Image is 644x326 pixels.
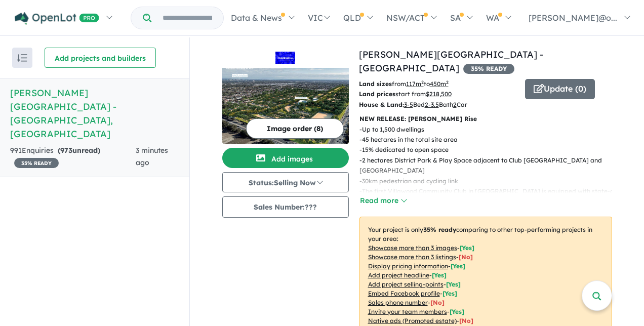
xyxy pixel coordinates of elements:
p: - 15% dedicated to open space [359,145,620,155]
b: Land prices [359,90,395,98]
div: 991 Enquir ies [10,145,136,169]
b: Land sizes [359,80,392,88]
sup: 2 [421,79,424,85]
img: Oakden Rise Estate - Oakden [222,68,349,144]
p: from [359,79,517,89]
p: start from [359,89,517,99]
span: 3 minutes ago [136,146,168,167]
u: 3-5 [404,101,413,108]
span: 35 % READY [14,158,59,168]
u: 117 m [406,80,424,88]
span: 973 [60,146,72,155]
img: Oakden Rise Estate - Oakden Logo [226,52,345,64]
span: [PERSON_NAME]@o... [529,13,617,23]
p: Bed Bath Car [359,100,517,110]
u: Embed Facebook profile [368,290,440,297]
p: - 2 hectares District Park & Play Space adjacent to Club [GEOGRAPHIC_DATA] and [GEOGRAPHIC_DATA] [359,155,620,176]
a: [PERSON_NAME][GEOGRAPHIC_DATA] - [GEOGRAPHIC_DATA] [359,49,543,74]
span: [No] [459,317,473,324]
u: Showcase more than 3 listings [368,253,456,261]
u: 2-3.5 [425,101,439,108]
h5: [PERSON_NAME][GEOGRAPHIC_DATA] - [GEOGRAPHIC_DATA] , [GEOGRAPHIC_DATA] [10,86,179,141]
span: [ No ] [430,299,445,306]
button: Add projects and builders [45,48,156,68]
span: [ Yes ] [442,290,457,297]
u: Invite your team members [368,308,447,315]
span: to [424,80,449,88]
u: $ 218,500 [426,90,452,98]
p: - 45 hectares in the total site area [359,135,620,145]
span: [ Yes ] [460,244,474,252]
span: [ Yes ] [432,271,447,279]
u: Showcase more than 3 images [368,244,457,252]
p: - Up to 1,500 dwellings [359,125,620,135]
button: Add images [222,148,349,168]
u: 450 m [430,80,449,88]
button: Image order (8) [246,118,344,139]
u: Add project selling-points [368,280,444,288]
p: - 30km pedestrian and cycling link [359,176,620,186]
span: 35 % READY [463,64,514,74]
sup: 2 [446,79,449,85]
b: 35 % ready [423,226,456,233]
b: House & Land: [359,101,404,108]
input: Try estate name, suburb, builder or developer [153,7,221,29]
button: Read more [359,195,407,207]
u: Display pricing information [368,262,448,270]
a: Oakden Rise Estate - Oakden LogoOakden Rise Estate - Oakden [222,48,349,144]
u: 2 [453,101,457,108]
strong: ( unread) [58,146,100,155]
p: - The first Villawood Community Club in [GEOGRAPHIC_DATA] is equipped with state-of-the-art ameni... [359,186,620,207]
button: Status:Selling Now [222,172,349,192]
img: sort.svg [17,54,27,62]
img: Openlot PRO Logo White [15,12,99,25]
span: [ Yes ] [446,280,461,288]
span: [ No ] [459,253,473,261]
u: Sales phone number [368,299,428,306]
button: Update (0) [525,79,595,99]
u: Add project headline [368,271,429,279]
p: NEW RELEASE: [PERSON_NAME] Rise [359,114,612,124]
span: [ Yes ] [450,308,464,315]
button: Sales Number:??? [222,196,349,218]
span: [ Yes ] [451,262,465,270]
u: Native ads (Promoted estate) [368,317,457,324]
